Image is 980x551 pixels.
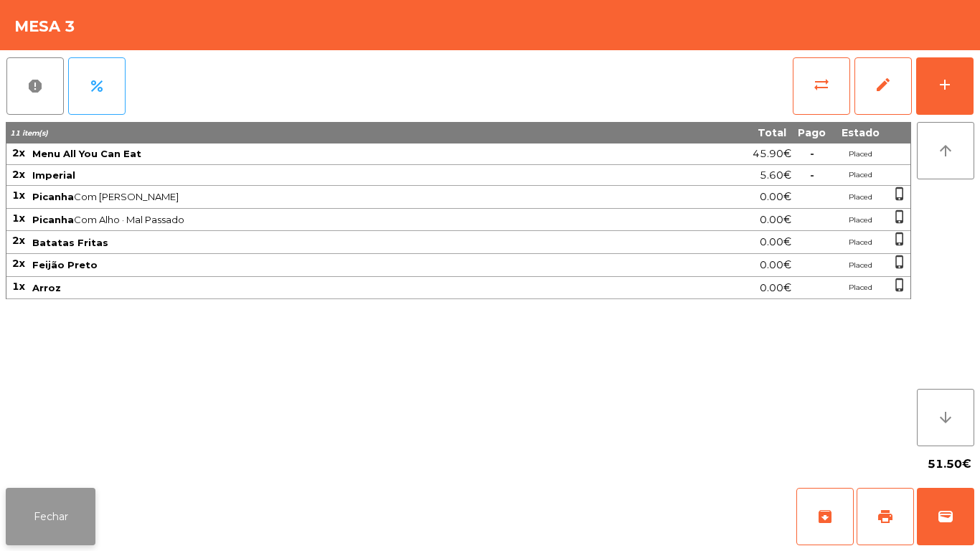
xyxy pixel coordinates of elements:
[813,76,830,93] span: sync_alt
[636,122,792,143] th: Total
[32,191,634,202] span: Com [PERSON_NAME]
[32,214,634,225] span: Com Alho · Mal Passado
[12,146,25,159] span: 2x
[831,209,889,232] td: Placed
[32,237,108,248] span: Batatas Fritas
[32,169,75,181] span: Imperial
[937,508,954,525] span: wallet
[937,142,954,159] i: arrow_upward
[6,488,95,545] button: Fechar
[892,278,907,292] span: phone_iphone
[88,77,105,95] span: percent
[917,389,974,446] button: arrow_downward
[12,212,25,225] span: 1x
[892,187,907,201] span: phone_iphone
[816,508,834,525] span: archive
[753,144,791,164] span: 45.90€
[12,234,25,247] span: 2x
[68,57,126,115] button: percent
[12,280,25,293] span: 1x
[875,76,892,93] span: edit
[831,122,889,143] th: Estado
[27,77,44,95] span: report
[32,259,98,270] span: Feijão Preto
[857,488,914,545] button: print
[12,168,25,181] span: 2x
[917,122,974,179] button: arrow_upward
[12,257,25,270] span: 2x
[760,255,791,275] span: 0.00€
[928,453,971,475] span: 51.50€
[32,282,61,293] span: Arroz
[760,210,791,230] span: 0.00€
[760,187,791,207] span: 0.00€
[12,189,25,202] span: 1x
[793,57,850,115] button: sync_alt
[810,169,814,182] span: -
[831,143,889,165] td: Placed
[10,128,48,138] span: 11 item(s)
[760,278,791,298] span: 0.00€
[760,232,791,252] span: 0.00€
[810,147,814,160] span: -
[792,122,831,143] th: Pago
[14,16,75,37] h4: Mesa 3
[831,254,889,277] td: Placed
[831,231,889,254] td: Placed
[892,232,907,246] span: phone_iphone
[760,166,791,185] span: 5.60€
[917,488,974,545] button: wallet
[831,277,889,300] td: Placed
[916,57,974,115] button: add
[892,209,907,224] span: phone_iphone
[6,57,64,115] button: report
[32,148,141,159] span: Menu All You Can Eat
[796,488,854,545] button: archive
[831,186,889,209] td: Placed
[32,191,74,202] span: Picanha
[854,57,912,115] button: edit
[937,409,954,426] i: arrow_downward
[831,165,889,187] td: Placed
[877,508,894,525] span: print
[892,255,907,269] span: phone_iphone
[32,214,74,225] span: Picanha
[936,76,953,93] div: add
